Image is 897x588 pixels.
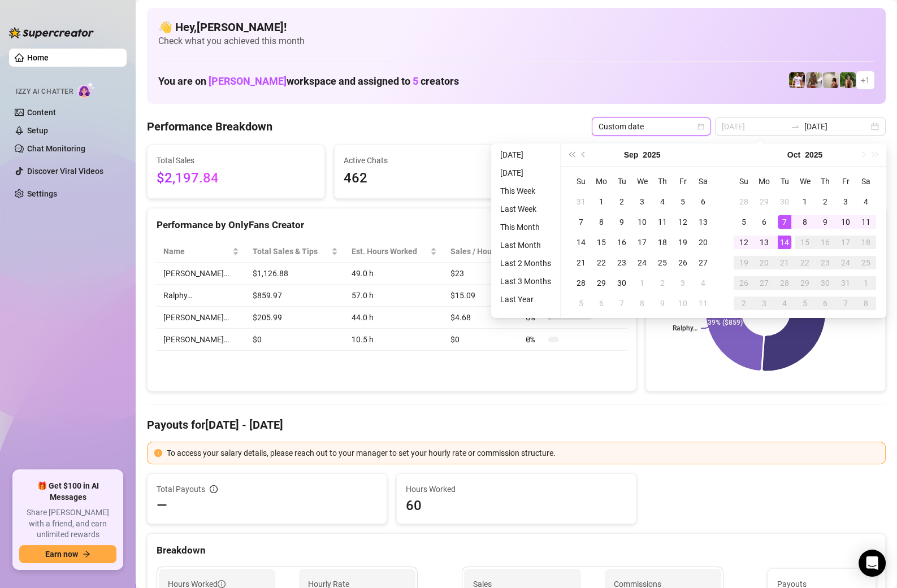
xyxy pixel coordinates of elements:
li: Last Month [496,238,556,252]
td: 2025-09-03 [632,191,652,212]
div: 4 [859,195,873,208]
li: Last Week [496,202,556,216]
div: 18 [656,236,669,249]
th: We [632,171,652,191]
div: 13 [757,236,771,249]
div: Breakdown [157,543,876,558]
th: Sa [693,171,713,191]
td: 2025-10-06 [754,212,774,232]
span: swap-right [791,122,800,131]
td: 2025-10-20 [754,252,774,273]
td: 2025-09-24 [632,252,652,273]
div: 9 [656,297,669,310]
h4: Performance Breakdown [147,119,272,134]
div: 23 [818,256,832,269]
div: 7 [574,215,588,229]
td: 2025-09-09 [612,212,632,232]
h4: Payouts for [DATE] - [DATE] [147,417,886,433]
div: 7 [778,215,791,229]
span: calendar [697,123,704,130]
th: We [795,171,815,191]
div: 11 [656,215,669,229]
td: 2025-10-09 [652,293,673,313]
span: 60 [406,496,627,515]
button: Choose a year [643,143,660,166]
div: 9 [615,215,629,229]
td: 2025-08-31 [571,191,591,212]
td: 2025-10-18 [856,232,876,252]
th: Fr [835,171,856,191]
td: 2025-10-24 [835,252,856,273]
div: 29 [757,195,771,208]
td: 2025-09-12 [673,212,693,232]
div: 8 [798,215,812,229]
td: 2025-11-02 [734,293,754,313]
div: 5 [737,215,751,229]
div: 14 [778,236,791,249]
td: 2025-11-03 [754,293,774,313]
div: 20 [696,236,710,249]
div: 30 [818,276,832,290]
td: 2025-09-28 [571,273,591,293]
td: 2025-09-15 [591,232,612,252]
td: 2025-09-29 [591,273,612,293]
td: 2025-10-01 [632,273,652,293]
div: 10 [635,215,649,229]
li: [DATE] [496,148,556,162]
div: 28 [737,195,751,208]
td: 2025-10-07 [774,212,795,232]
td: 2025-11-07 [835,293,856,313]
td: 2025-09-18 [652,232,673,252]
td: 2025-09-16 [612,232,632,252]
div: 17 [635,236,649,249]
span: Izzy AI Chatter [16,86,73,97]
div: 26 [676,256,690,269]
td: 2025-10-03 [835,191,856,212]
div: 2 [818,195,832,208]
div: 5 [676,195,690,208]
th: Sa [856,171,876,191]
div: 8 [859,297,873,310]
td: 2025-10-01 [795,191,815,212]
td: 2025-10-22 [795,252,815,273]
div: 15 [798,236,812,249]
div: 16 [615,236,629,249]
td: 2025-11-08 [856,293,876,313]
td: 2025-10-09 [815,212,835,232]
td: $205.99 [246,307,345,329]
div: 27 [696,256,710,269]
td: 2025-10-31 [835,273,856,293]
button: Choose a year [805,143,822,166]
div: 9 [818,215,832,229]
div: 19 [676,236,690,249]
th: Fr [673,171,693,191]
span: 462 [344,168,502,189]
span: — [157,496,167,515]
div: 27 [757,276,771,290]
div: 2 [737,297,751,310]
a: Setup [27,126,48,135]
div: 12 [737,236,751,249]
td: 2025-10-12 [734,232,754,252]
button: Last year (Control + left) [565,143,578,166]
td: 2025-09-04 [652,191,673,212]
td: $23 [444,263,519,285]
th: Mo [591,171,612,191]
td: $1,126.88 [246,263,345,285]
td: [PERSON_NAME]… [157,329,246,351]
td: 57.0 h [345,285,444,307]
div: 12 [676,215,690,229]
div: 28 [574,276,588,290]
div: 13 [696,215,710,229]
td: 2025-10-10 [835,212,856,232]
span: Check what you achieved this month [158,35,874,47]
div: 19 [737,256,751,269]
td: 2025-09-11 [652,212,673,232]
button: Previous month (PageUp) [578,143,590,166]
td: 2025-10-02 [815,191,835,212]
td: $0 [246,329,345,351]
td: 2025-10-11 [693,293,713,313]
td: 2025-09-19 [673,232,693,252]
td: 2025-09-21 [571,252,591,273]
div: 2 [656,276,669,290]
